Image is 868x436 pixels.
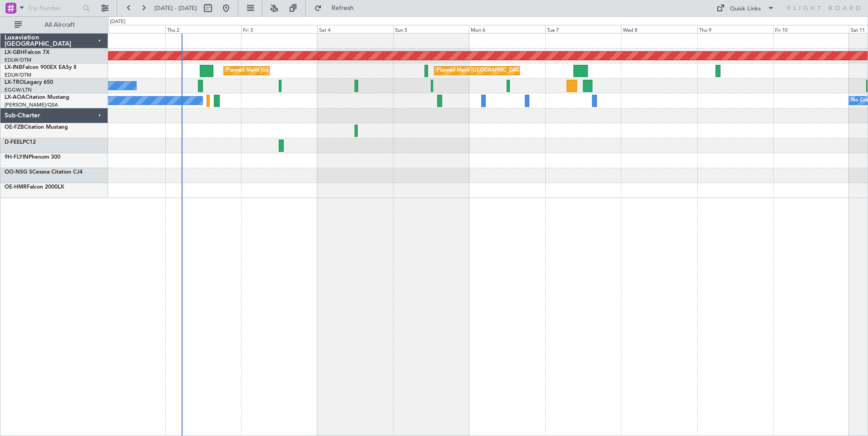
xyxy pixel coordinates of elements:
[226,64,313,78] div: Planned Maint [GEOGRAPHIC_DATA]
[697,25,773,33] div: Thu 9
[5,80,24,85] span: LX-TRO
[5,50,49,55] a: LX-GBHFalcon 7X
[5,65,76,70] a: LX-INBFalcon 900EX EASy II
[5,125,68,130] a: OE-FZBCitation Mustang
[28,1,80,15] input: Trip Number
[5,170,32,175] span: OO-NSG S
[5,50,25,55] span: LX-GBH
[24,22,96,28] span: All Aircraft
[324,5,362,11] span: Refresh
[165,25,241,33] div: Thu 2
[5,95,69,100] a: LX-AOACitation Mustang
[5,170,83,175] a: OO-NSG SCessna Citation CJ4
[5,140,23,145] span: D-FEEL
[437,64,580,78] div: Planned Maint [GEOGRAPHIC_DATA] ([GEOGRAPHIC_DATA])
[730,5,761,14] div: Quick Links
[317,25,393,33] div: Sat 4
[469,25,545,33] div: Mon 6
[545,25,621,33] div: Tue 7
[5,65,22,70] span: LX-INB
[5,184,27,190] span: OE-HMR
[5,184,64,190] a: OE-HMRFalcon 2000LX
[5,155,60,160] a: 9H-FLYINPhenom 300
[5,102,58,108] a: [PERSON_NAME]/QSA
[5,72,31,78] a: EDLW/DTM
[154,4,197,12] span: [DATE] - [DATE]
[241,25,317,33] div: Fri 3
[773,25,849,33] div: Fri 10
[110,18,125,26] div: [DATE]
[89,25,165,33] div: Wed 1
[5,155,29,160] span: 9H-FLYIN
[5,57,31,63] a: EDLW/DTM
[5,80,53,85] a: LX-TROLegacy 650
[621,25,697,33] div: Wed 8
[712,1,779,15] button: Quick Links
[5,95,25,100] span: LX-AOA
[393,25,469,33] div: Sun 5
[10,18,99,32] button: All Aircraft
[310,1,365,15] button: Refresh
[5,125,24,130] span: OE-FZB
[5,140,36,145] a: D-FEELPC12
[5,87,32,93] a: EGGW/LTN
